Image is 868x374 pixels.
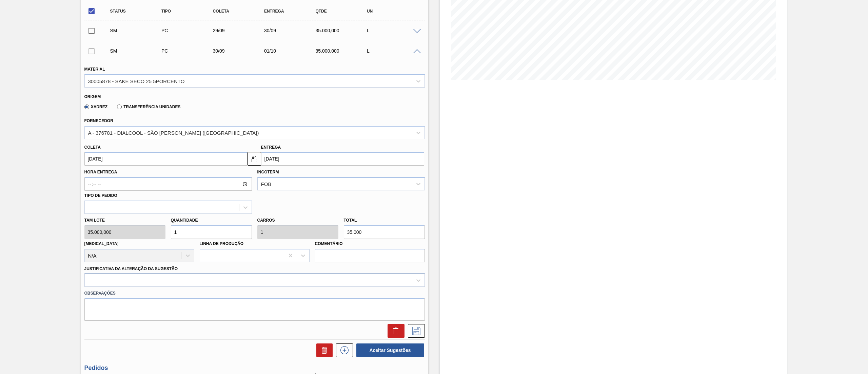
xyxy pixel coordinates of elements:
[88,78,185,84] div: 30005878 - SAKE SECO 25 5PORCENTO
[248,152,261,166] button: locked
[211,9,270,14] div: Coleta
[315,239,425,249] label: Comentário
[84,364,425,372] h3: Pedidos
[84,152,248,166] input: dd/mm/yyyy
[84,241,119,246] label: [MEDICAL_DATA]
[353,343,425,358] div: Aceitar Sugestões
[84,118,113,123] label: Fornecedor
[84,105,108,109] label: Xadrez
[356,343,424,357] button: Aceitar Sugestões
[365,9,424,14] div: UN
[108,28,167,33] div: Sugestão Manual
[171,218,198,223] label: Quantidade
[211,28,270,33] div: 29/09/2025
[84,193,117,198] label: Tipo de pedido
[405,324,425,338] div: Salvar Sugestão
[384,324,405,338] div: Excluir Sugestão
[262,9,321,14] div: Entrega
[84,67,105,72] label: Material
[344,218,357,223] label: Total
[261,145,281,150] label: Entrega
[84,167,252,177] label: Hora Entrega
[84,266,178,271] label: Justificativa da Alteração da Sugestão
[262,28,321,33] div: 30/09/2025
[211,48,270,54] div: 30/09/2025
[88,130,259,135] div: A - 376781 - DIALCOOL - SÃO [PERSON_NAME] ([GEOGRAPHIC_DATA])
[314,28,372,33] div: 35.000,000
[160,28,218,33] div: Pedido de Compra
[313,343,333,357] div: Excluir Sugestões
[200,241,244,246] label: Linha de Produção
[261,181,272,187] div: FOB
[257,170,279,174] label: Incoterm
[160,48,218,54] div: Pedido de Compra
[84,216,165,225] label: Tam lote
[117,105,180,109] label: Transferência Unidades
[257,218,275,223] label: Carros
[84,288,425,298] label: Observações
[84,94,101,99] label: Origem
[262,48,321,54] div: 01/10/2025
[84,145,101,150] label: Coleta
[108,48,167,54] div: Sugestão Manual
[250,155,258,163] img: locked
[160,9,218,14] div: Tipo
[365,28,424,33] div: L
[108,9,167,14] div: Status
[261,152,424,166] input: dd/mm/yyyy
[365,48,424,54] div: L
[314,9,372,14] div: Qtde
[333,343,353,357] div: Nova sugestão
[314,48,372,54] div: 35.000,000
